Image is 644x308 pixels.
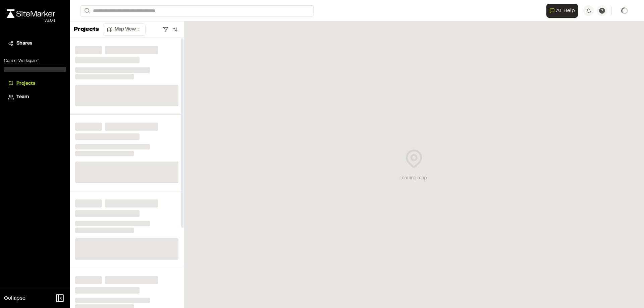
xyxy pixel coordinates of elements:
[7,9,55,18] img: rebrand.png
[8,40,62,47] a: Shares
[8,94,62,101] a: Team
[546,4,581,18] div: Open AI Assistant
[4,58,66,64] p: Current Workspace
[546,4,578,18] button: Open AI Assistant
[80,5,93,16] button: Search
[7,18,55,24] div: Oh geez...please don't...
[4,294,25,302] span: Collapse
[399,175,429,182] div: Loading map...
[16,40,32,47] span: Shares
[16,80,35,87] span: Projects
[556,7,575,15] span: AI Help
[8,80,62,87] a: Projects
[74,25,99,34] p: Projects
[16,94,29,101] span: Team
